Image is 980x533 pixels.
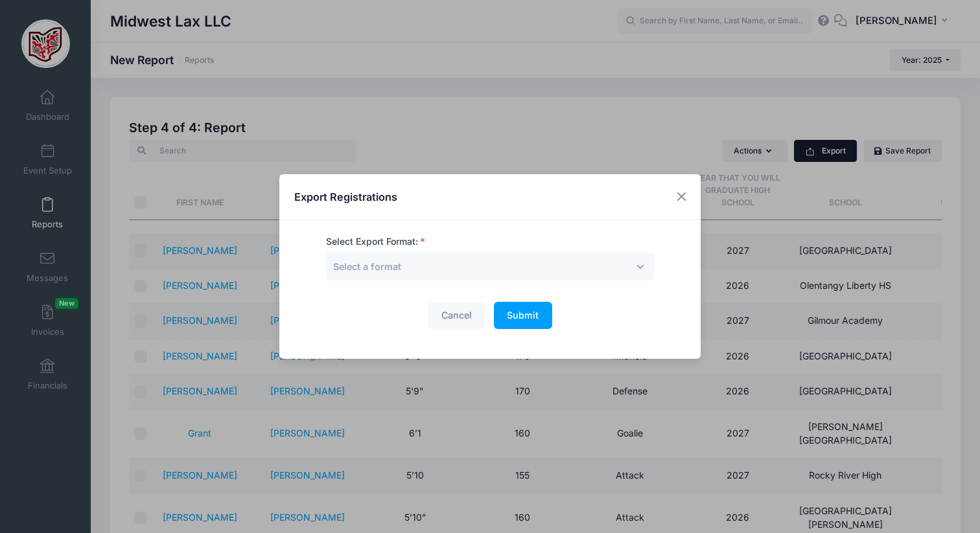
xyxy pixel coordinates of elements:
[494,302,552,330] button: Submit
[428,302,485,330] button: Cancel
[294,189,397,205] h4: Export Registrations
[507,310,539,321] span: Submit
[670,185,694,209] button: Close
[333,260,401,273] span: Select a format
[326,235,425,249] label: Select Export Format:
[333,261,401,272] span: Select a format
[326,253,655,280] span: Select a format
